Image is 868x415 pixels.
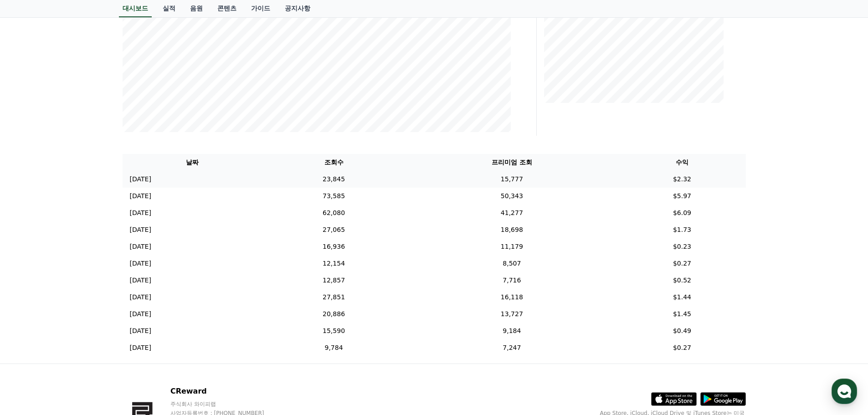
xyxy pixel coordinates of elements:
[130,343,151,353] p: [DATE]
[618,221,745,238] td: $1.73
[262,339,406,356] td: 9,784
[618,255,745,272] td: $0.27
[405,205,618,221] td: 41,277
[262,205,406,221] td: 62,080
[405,272,618,289] td: 7,716
[405,339,618,356] td: 7,247
[405,289,618,306] td: 16,118
[405,154,618,171] th: 프리미엄 조회
[262,221,406,238] td: 27,065
[405,306,618,323] td: 13,727
[618,272,745,289] td: $0.52
[618,171,745,188] td: $2.32
[262,323,406,339] td: 15,590
[130,259,151,268] p: [DATE]
[83,303,94,310] span: 대화
[405,188,618,205] td: 50,343
[262,255,406,272] td: 12,154
[405,255,618,272] td: 8,507
[262,289,406,306] td: 27,851
[618,205,745,221] td: $6.09
[170,386,282,397] p: CReward
[130,191,151,201] p: [DATE]
[262,238,406,255] td: 16,936
[130,276,151,285] p: [DATE]
[130,309,151,319] p: [DATE]
[3,289,60,312] a: 홈
[618,154,745,171] th: 수익
[29,302,34,310] span: 홈
[618,339,745,356] td: $0.27
[262,272,406,289] td: 12,857
[118,289,175,312] a: 설정
[262,171,406,188] td: 23,845
[130,242,151,251] p: [DATE]
[130,225,151,235] p: [DATE]
[618,306,745,323] td: $1.45
[130,208,151,218] p: [DATE]
[618,323,745,339] td: $0.49
[60,289,118,312] a: 대화
[405,238,618,255] td: 11,179
[405,221,618,238] td: 18,698
[262,306,406,323] td: 20,886
[618,188,745,205] td: $5.97
[170,400,282,408] p: 주식회사 와이피랩
[405,171,618,188] td: 15,777
[141,302,152,310] span: 설정
[618,238,745,255] td: $0.23
[618,289,745,306] td: $1.44
[130,174,151,184] p: [DATE]
[123,154,262,171] th: 날짜
[262,188,406,205] td: 73,585
[130,292,151,302] p: [DATE]
[262,154,406,171] th: 조회수
[405,323,618,339] td: 9,184
[130,326,151,336] p: [DATE]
